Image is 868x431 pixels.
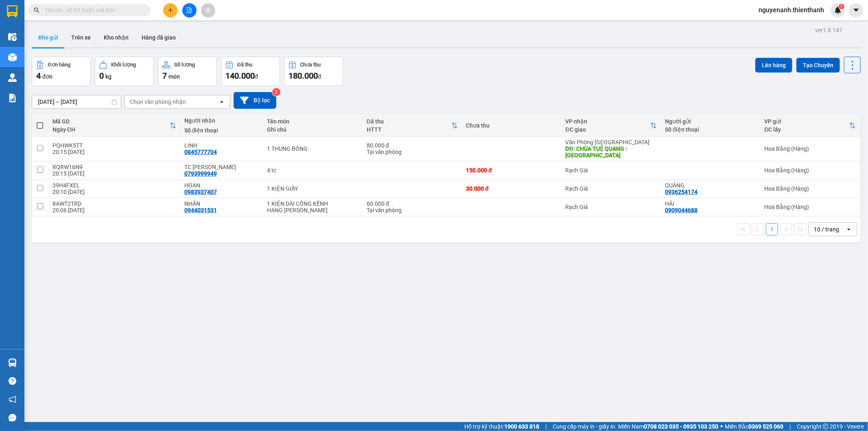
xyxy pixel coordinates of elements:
span: Miền Bắc [725,422,783,431]
div: 80.000 đ [367,142,458,149]
div: HẢI [665,200,756,207]
button: Trên xe [65,28,97,47]
span: file-add [186,7,192,13]
button: Hàng đã giao [135,28,182,47]
div: Đã thu [367,118,451,125]
button: aim [201,3,215,18]
div: TC KIM CHI [184,164,259,170]
div: Rạch Giá [566,167,657,174]
img: warehouse-icon [8,73,17,82]
div: Người nhận [184,117,259,124]
div: Tên món [267,118,358,125]
div: HANG KHONG DONG KIEM [267,207,358,213]
span: message [9,414,16,422]
div: Mã GD [52,118,170,125]
div: 20:10 [DATE] [52,189,176,195]
sup: 2 [272,88,280,96]
div: 0936254174 [665,189,697,195]
span: question-circle [9,377,16,385]
div: VP gửi [765,118,849,125]
div: 0983937407 [184,189,217,195]
button: Kho gửi [32,28,65,47]
div: Tại văn phòng [367,149,458,155]
div: Số điện thoại [665,126,756,133]
span: 4 [36,71,41,81]
button: Bộ lọc [234,92,276,109]
th: Toggle SortBy [363,115,462,136]
svg: open [846,226,852,233]
button: file-add [182,3,197,18]
button: Số lượng7món [158,57,217,86]
span: | [545,422,547,431]
div: Chưa thu [466,122,557,129]
input: Tìm tên, số ĐT hoặc mã đơn [45,6,141,15]
span: 180.000 [289,71,318,81]
button: Đã thu140.000đ [221,57,280,86]
span: kg [105,73,112,80]
div: Số lượng [174,62,195,68]
div: 39H4FXEL [52,182,176,189]
th: Toggle SortBy [48,115,180,136]
span: 1 [840,4,843,9]
button: plus [163,3,177,18]
button: Khối lượng0kg [95,57,154,86]
th: Toggle SortBy [562,115,661,136]
span: nguyenanh.thienthanh [752,5,831,15]
img: warehouse-icon [8,33,17,41]
div: 60.000 đ [367,200,458,207]
div: 1 KIỆN GIẤY [267,185,358,192]
img: warehouse-icon [8,53,17,62]
button: Chưa thu180.000đ [284,57,343,86]
div: 0845777704 [184,149,217,155]
div: Ghi chú [267,126,358,133]
div: Hoa Bằng (Hàng) [765,185,856,192]
div: Hoa Bằng (Hàng) [765,145,856,152]
sup: 1 [839,4,844,9]
div: Rạch Giá [566,185,657,192]
div: Đã thu [237,62,252,68]
div: 20:15 [DATE] [52,149,176,155]
div: 20:06 [DATE] [52,207,176,213]
span: đ [318,73,321,80]
span: Hỗ trợ kỹ thuật: [464,422,539,431]
div: 1 THUNG BÔNG [267,145,358,152]
div: Hoa Bằng (Hàng) [765,204,856,210]
div: LINH [184,142,259,149]
div: Khối lượng [111,62,136,68]
img: icon-new-feature [834,7,842,14]
strong: 1900 633 818 [504,423,539,430]
svg: open [219,99,225,105]
span: Cung cấp máy in - giấy in: [553,422,616,431]
div: 10 / trang [814,225,839,233]
span: caret-down [853,7,860,14]
div: VP nhận [566,118,650,125]
div: 8AWT2TRD [52,200,176,207]
div: 20:15 [DATE] [52,170,176,177]
div: HTTT [367,126,451,133]
div: HOAN [184,182,259,189]
span: copyright [823,424,829,429]
span: món [168,73,180,80]
button: Tạo Chuyến [796,58,840,73]
button: Kho nhận [97,28,135,47]
div: Rạch Giá [566,204,657,210]
div: 0793999949 [184,170,217,177]
span: aim [205,7,211,13]
span: 7 [162,71,167,81]
div: 30.000 đ [466,185,557,192]
img: solution-icon [8,94,17,102]
div: Tại văn phòng [367,207,458,213]
span: plus [168,7,173,13]
span: notification [9,396,16,403]
div: QUẢNG [665,182,756,189]
div: 4 tc [267,167,358,174]
div: 1 KIỆN DÀI CỒNG KỀNH [267,200,358,207]
div: 0909044688 [665,207,697,213]
strong: 0708 023 035 - 0935 103 250 [644,423,718,430]
span: đơn [42,73,52,80]
input: Select a date range. [32,95,121,108]
button: Lên hàng [755,58,792,73]
div: Hoa Bằng (Hàng) [765,167,856,174]
div: 0944031531 [184,207,217,213]
span: 0 [99,71,104,81]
